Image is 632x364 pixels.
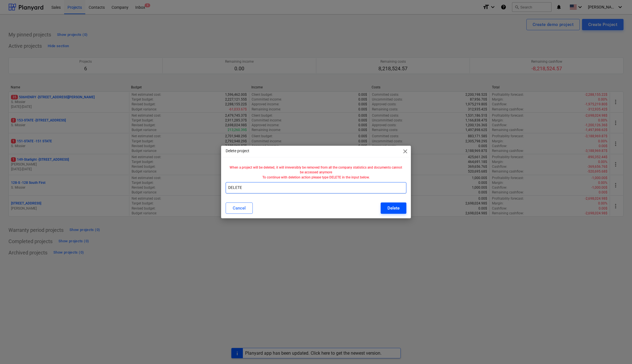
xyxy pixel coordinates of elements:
[226,202,253,214] button: Cancel
[387,204,400,212] div: Delete
[381,202,406,214] button: Delete
[226,182,406,193] input: DELETE
[228,165,404,180] p: When a project will be deleted, it will irreversibly be removed from all the company statistics a...
[604,337,632,364] iframe: Chat Widget
[402,148,409,155] span: close
[233,204,246,212] div: Cancel
[226,148,249,154] p: Delete project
